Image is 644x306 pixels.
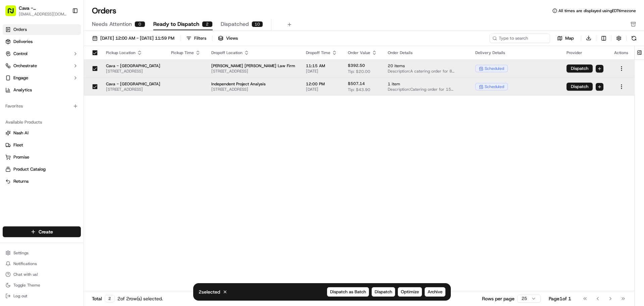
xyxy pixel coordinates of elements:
[401,289,419,295] span: Optimize
[5,154,78,160] a: Promise
[13,178,29,184] span: Returns
[3,176,81,187] button: Returns
[3,73,81,83] button: Engage
[13,87,32,93] span: Analytics
[117,295,163,302] div: 2 of 2 row(s) selected.
[13,282,40,288] span: Toggle Theme
[388,50,465,55] div: Order Details
[13,39,33,45] span: Deliveries
[567,50,603,55] div: Provider
[100,35,174,41] span: [DATE] 12:00 AM - [DATE] 11:59 PM
[211,87,295,92] span: [STREET_ADDRESS]
[558,8,636,13] span: All times are displayed using EDT timezone
[388,69,465,74] span: Description: A catering order for 8 people, featuring a Group Bowl Bar with Grilled Steak, variou...
[194,35,206,41] div: Filters
[13,142,23,148] span: Fleet
[3,128,81,138] button: Nash AI
[199,289,220,295] p: 2 selected
[3,36,81,47] a: Deliveries
[13,75,28,81] span: Engage
[5,166,78,172] a: Product Catalog
[3,259,81,268] button: Notifications
[19,5,67,11] button: Cava - [GEOGRAPHIC_DATA]
[106,81,160,87] span: Cava - [GEOGRAPHIC_DATA]
[106,63,160,69] span: Cava - [GEOGRAPHIC_DATA]
[428,289,442,295] span: Archive
[153,20,199,28] span: Ready to Dispatch
[306,69,337,74] span: [DATE]
[105,295,115,302] div: 2
[348,87,370,92] span: Tip: $43.90
[398,287,422,297] button: Optimize
[135,21,145,27] div: 0
[425,287,445,297] button: Archive
[171,50,201,55] div: Pickup Time
[13,27,27,33] span: Orders
[221,20,249,28] span: Dispatched
[252,21,263,27] div: 10
[13,154,29,160] span: Promise
[3,226,81,237] button: Create
[92,5,116,16] h1: Orders
[614,50,629,55] div: Actions
[629,34,639,43] button: Refresh
[92,20,132,28] span: Needs Attention
[3,117,81,128] div: Available Products
[3,60,81,71] button: Orchestrate
[13,250,29,256] span: Settings
[3,24,81,35] a: Orders
[482,295,515,302] p: Rows per page
[306,81,337,87] span: 12:00 PM
[348,81,365,86] span: $507.14
[306,87,337,92] span: [DATE]
[475,50,556,55] div: Delivery Details
[327,287,369,297] button: Dispatch as Batch
[485,84,504,89] span: scheduled
[3,164,81,175] button: Product Catalog
[13,51,28,57] span: Control
[13,272,38,277] span: Chat with us!
[567,83,593,91] button: Dispatch
[3,3,69,19] button: Cava - [GEOGRAPHIC_DATA][EMAIL_ADDRESS][DOMAIN_NAME]
[19,11,67,17] button: [EMAIL_ADDRESS][DOMAIN_NAME]
[388,81,465,87] span: 1 item
[106,69,160,74] span: [STREET_ADDRESS]
[348,69,370,74] span: Tip: $20.00
[375,289,392,295] span: Dispatch
[3,85,81,95] a: Analytics
[3,270,81,279] button: Chat with us!
[13,63,37,69] span: Orchestrate
[89,34,177,43] button: [DATE] 12:00 AM - [DATE] 11:59 PM
[215,34,241,43] button: Views
[5,130,78,136] a: Nash AI
[3,101,81,112] div: Favorites
[372,287,395,297] button: Dispatch
[3,152,81,163] button: Promise
[553,34,578,42] button: Map
[13,261,37,266] span: Notifications
[3,48,81,59] button: Control
[485,66,504,71] span: scheduled
[106,50,160,55] div: Pickup Location
[549,295,571,302] div: Page 1 of 1
[306,50,337,55] div: Dropoff Time
[330,289,366,295] span: Dispatch as Batch
[490,34,550,43] input: Type to search
[5,142,78,148] a: Fleet
[388,63,465,69] span: 20 items
[202,21,213,27] div: 2
[3,140,81,150] button: Fleet
[92,295,115,302] div: Total
[211,69,295,74] span: [STREET_ADDRESS]
[3,248,81,258] button: Settings
[565,35,574,41] span: Map
[106,87,160,92] span: [STREET_ADDRESS]
[226,35,238,41] span: Views
[13,293,27,299] span: Log out
[39,228,53,235] span: Create
[3,280,81,290] button: Toggle Theme
[567,64,593,73] button: Dispatch
[306,63,337,69] span: 11:15 AM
